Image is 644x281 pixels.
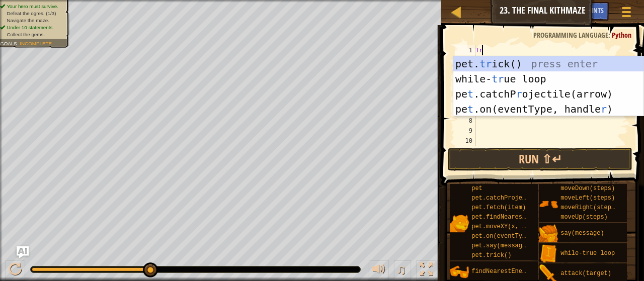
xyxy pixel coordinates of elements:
[394,260,411,281] button: ♫
[7,4,58,9] span: Your hero must survive.
[455,55,475,65] div: 2
[555,2,582,21] button: Ask AI
[608,30,612,40] span: :
[369,260,389,281] button: Adjust volume
[560,185,615,192] span: moveDown(steps)
[471,252,511,259] span: pet.trick()
[560,214,608,221] span: moveUp(steps)
[471,223,529,230] span: pet.moveXY(x, y)
[450,214,469,233] img: portrait.png
[471,204,526,211] span: pet.fetch(item)
[416,260,436,281] button: Toggle fullscreen
[7,25,54,30] span: Under 10 statements.
[7,32,45,37] span: Collect the gems.
[455,126,475,136] div: 9
[614,2,639,26] button: Show game menu
[471,214,569,221] span: pet.findNearestByType(type)
[5,260,25,281] button: Ctrl + P: Pause
[539,224,558,243] img: portrait.png
[17,246,29,258] button: Ask AI
[448,148,633,171] button: Run ⇧↵
[20,41,52,46] span: Incomplete
[560,6,577,15] span: Ask AI
[471,185,482,192] span: pet
[560,230,604,237] span: say(message)
[471,268,537,275] span: findNearestEnemy()
[396,262,406,277] span: ♫
[7,18,49,23] span: Navigate the maze.
[471,233,566,240] span: pet.on(eventType, handler)
[7,11,56,16] span: Defeat the ogres. (1/3)
[560,195,615,202] span: moveLeft(steps)
[17,41,20,46] span: :
[471,195,566,202] span: pet.catchProjectile(arrow)
[455,45,475,55] div: 1
[455,116,475,126] div: 8
[612,30,631,40] span: Python
[533,30,608,40] span: Programming language
[471,242,529,249] span: pet.say(message)
[560,250,615,257] span: while-true loop
[539,195,558,214] img: portrait.png
[560,270,611,277] span: attack(target)
[587,6,604,15] span: Hints
[560,204,618,211] span: moveRight(steps)
[455,136,475,146] div: 10
[539,244,558,263] img: portrait.png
